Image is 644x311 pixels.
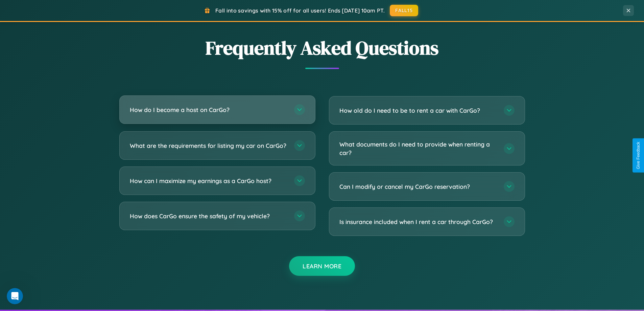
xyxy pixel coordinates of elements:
h3: How old do I need to be to rent a car with CarGo? [339,106,497,115]
h3: What are the requirements for listing my car on CarGo? [130,141,287,150]
h3: What documents do I need to provide when renting a car? [339,140,497,157]
h3: How does CarGo ensure the safety of my vehicle? [130,212,287,220]
span: Fall into savings with 15% off for all users! Ends [DATE] 10am PT. [215,7,385,14]
h3: How can I maximize my earnings as a CarGo host? [130,177,287,185]
h2: Frequently Asked Questions [119,35,525,61]
h3: Can I modify or cancel my CarGo reservation? [339,182,497,191]
button: Learn More [289,256,355,276]
div: Give Feedback [636,142,641,169]
button: FALL15 [390,5,418,16]
iframe: Intercom live chat [7,288,23,304]
h3: How do I become a host on CarGo? [130,106,287,114]
h3: Is insurance included when I rent a car through CarGo? [339,218,497,226]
